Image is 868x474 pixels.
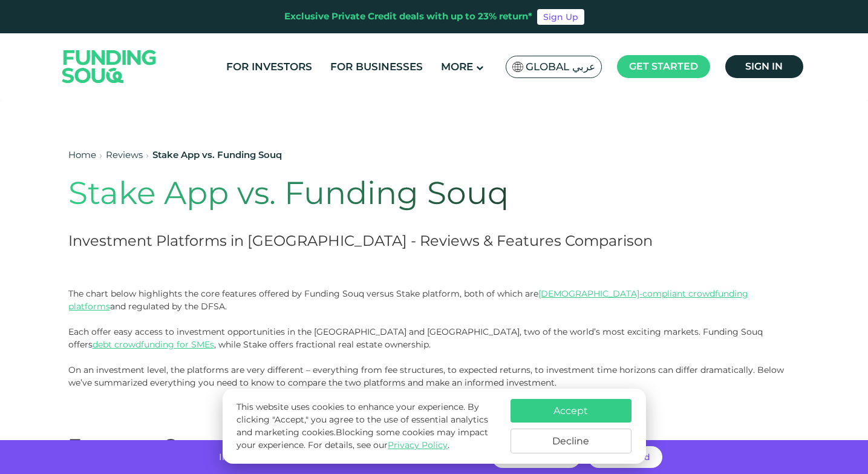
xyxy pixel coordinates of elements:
[93,339,214,350] a: debt crowdfunding for SMEs
[68,149,96,160] a: Home
[68,434,286,458] span: Features Comparison
[511,399,631,423] button: Accept
[68,174,654,212] h1: Stake App vs. Funding Souq
[441,61,473,73] span: More
[223,57,315,77] a: For Investors
[106,149,143,160] a: Reviews
[237,401,498,452] p: This website uses cookies to enhance your experience. By clicking "Accept," you agree to the use ...
[68,288,800,351] p: The chart below highlights the core features offered by Funding Souq versus Stake platform, both ...
[50,36,169,97] img: Logo
[537,9,584,25] a: Sign Up
[511,429,631,453] button: Decline
[68,364,800,389] p: On an investment level, the platforms are very different – everything from fee structures, to exp...
[327,57,426,77] a: For Businesses
[152,148,282,162] div: Stake App vs. Funding Souq
[512,62,523,72] img: SA Flag
[68,230,654,251] h2: Investment Platforms in [GEOGRAPHIC_DATA] - Reviews & Features Comparison
[308,439,449,450] span: For details, see our .
[237,427,488,450] span: Blocking some cookies may impact your experience.
[284,10,532,24] div: Exclusive Private Credit deals with up to 23% return*
[388,439,448,450] a: Privacy Policy
[725,55,803,78] a: Sign in
[745,61,783,72] span: Sign in
[219,451,447,462] span: Invest with no hidden fees and get returns of up to
[629,61,698,72] span: Get started
[526,60,595,74] span: Global عربي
